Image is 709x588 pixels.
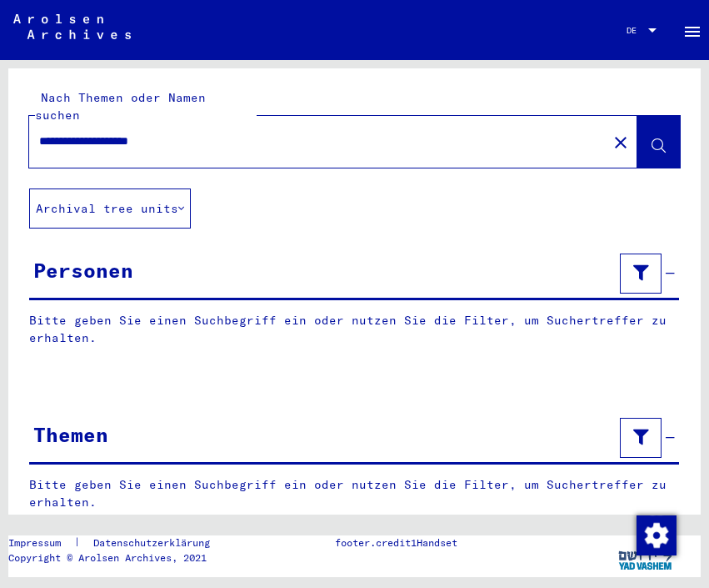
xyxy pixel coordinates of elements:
button: Toggle sidenav [676,13,709,47]
a: Datenschutzerklärung [80,535,230,550]
img: Arolsen_neg.svg [13,14,131,39]
a: Archivbaum [209,512,284,527]
div: Themen [33,420,108,450]
div: Personen [33,255,133,285]
button: Clear [604,125,637,158]
img: Zustimmung ändern [637,515,677,555]
span: DE [627,26,645,35]
img: yv_logo.png [615,535,677,577]
div: | [8,535,230,550]
p: Bitte geben Sie einen Suchbegriff ein oder nutzen Sie die Filter, um Suchertreffer zu erhalten. [29,312,679,347]
a: Impressum [8,535,74,550]
mat-icon: Side nav toggle icon [682,22,702,42]
p: Bitte geben Sie einen Suchbegriff ein oder nutzen Sie die Filter, um Suchertreffer zu erhalten. O... [29,476,680,529]
button: Archival tree units [29,188,191,229]
mat-icon: close [611,133,631,153]
p: Copyright © Arolsen Archives, 2021 [8,550,230,565]
mat-label: Nach Themen oder Namen suchen [35,90,206,123]
p: footer.credit1Handset [335,535,457,550]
